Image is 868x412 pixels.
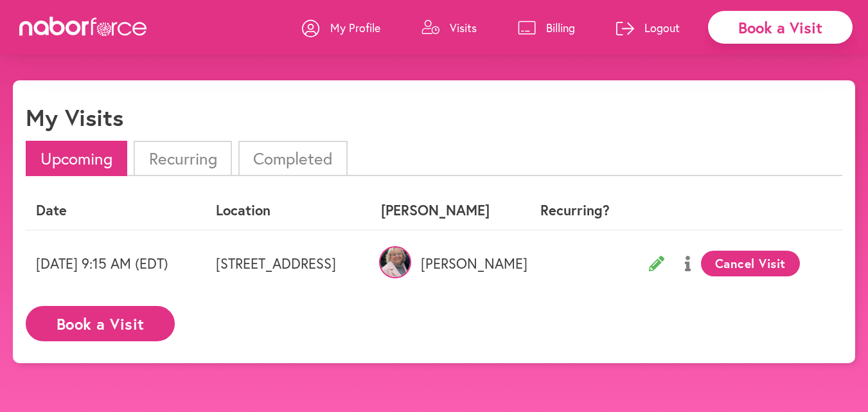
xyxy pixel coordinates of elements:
[708,11,853,44] div: Book a Visit
[450,20,477,35] p: Visits
[330,20,380,35] p: My Profile
[371,192,522,229] th: [PERSON_NAME]
[546,20,575,35] p: Billing
[379,246,411,278] img: HSf1RpRmSP22OYgFKaW7
[134,141,231,176] li: Recurring
[26,316,175,328] a: Book a Visit
[421,8,477,47] a: Visits
[206,192,371,229] th: Location
[616,8,680,47] a: Logout
[238,141,348,176] li: Completed
[302,8,380,47] a: My Profile
[206,230,371,296] td: [STREET_ADDRESS]
[518,8,575,47] a: Billing
[26,141,127,176] li: Upcoming
[26,192,206,229] th: Date
[381,255,512,272] p: [PERSON_NAME]
[26,230,206,296] td: [DATE] 9:15 AM (EDT)
[522,192,628,229] th: Recurring?
[701,251,801,276] button: Cancel Visit
[644,20,680,35] p: Logout
[26,306,175,341] button: Book a Visit
[26,103,123,131] h1: My Visits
